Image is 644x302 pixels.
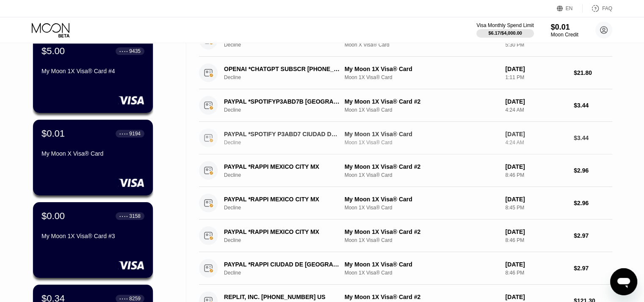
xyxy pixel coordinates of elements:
[505,66,567,72] div: [DATE]
[224,294,340,300] div: REPLIT, INC. [PHONE_NUMBER] US
[129,213,141,219] div: 3158
[602,5,612,11] div: FAQ
[119,297,128,300] div: ● ● ● ●
[345,140,499,146] div: Moon 1X Visa® Card
[574,69,612,76] div: $21.80
[505,196,567,203] div: [DATE]
[199,89,612,122] div: PAYPAL *SPOTIFYP3ABD7B [GEOGRAPHIC_DATA] MXDeclineMy Moon 1X Visa® Card #2Moon 1X Visa® Card[DATE...
[33,120,153,195] div: $0.01● ● ● ●9194My Moon X Visa® Card
[505,140,567,146] div: 4:24 AM
[476,22,533,38] div: Visa Monthly Spend Limit$6.17/$4,000.00
[345,66,499,72] div: My Moon 1X Visa® Card
[574,265,612,272] div: $2.97
[199,187,612,220] div: PAYPAL *RAPPI MEXICO CITY MXDeclineMy Moon 1X Visa® CardMoon 1X Visa® Card[DATE]8:45 PM$2.96
[557,4,583,13] div: EN
[610,268,637,295] iframe: Button to launch messaging window
[345,131,499,137] div: My Moon 1X Visa® Card
[129,131,141,137] div: 9194
[224,131,340,137] div: PAYPAL *SPOTIFY P3ABD7 CIUDAD DE [GEOGRAPHIC_DATA]
[505,98,567,105] div: [DATE]
[224,66,340,72] div: OPENAI *CHATGPT SUBSCR [PHONE_NUMBER] US
[345,270,499,276] div: Moon 1X Visa® Card
[224,140,349,146] div: Decline
[476,22,533,28] div: Visa Monthly Spend Limit
[129,296,141,302] div: 8259
[505,270,567,276] div: 8:46 PM
[551,23,578,32] div: $0.01
[505,74,567,80] div: 1:11 PM
[224,107,349,113] div: Decline
[345,172,499,178] div: Moon 1X Visa® Card
[129,48,141,54] div: 9435
[119,215,128,217] div: ● ● ● ●
[574,200,612,206] div: $2.96
[574,232,612,239] div: $2.97
[551,23,578,38] div: $0.01Moon Credit
[199,220,612,252] div: PAYPAL *RAPPI MEXICO CITY MXDeclineMy Moon 1X Visa® Card #2Moon 1X Visa® Card[DATE]8:46 PM$2.97
[345,196,499,203] div: My Moon 1X Visa® Card
[224,196,340,203] div: PAYPAL *RAPPI MEXICO CITY MX
[41,46,65,57] div: $5.00
[345,205,499,211] div: Moon 1X Visa® Card
[41,128,65,139] div: $0.01
[566,5,573,11] div: EN
[224,237,349,243] div: Decline
[224,205,349,211] div: Decline
[33,202,153,278] div: $0.00● ● ● ●3158My Moon 1X Visa® Card #3
[199,252,612,285] div: PAYPAL *RAPPI CIUDAD DE [GEOGRAPHIC_DATA]DeclineMy Moon 1X Visa® CardMoon 1X Visa® Card[DATE]8:46...
[488,30,522,36] div: $6.17 / $4,000.00
[583,4,612,13] div: FAQ
[345,98,499,105] div: My Moon 1X Visa® Card #2
[345,74,499,80] div: Moon 1X Visa® Card
[505,237,567,243] div: 8:46 PM
[224,98,340,105] div: PAYPAL *SPOTIFYP3ABD7B [GEOGRAPHIC_DATA] MX
[224,42,349,48] div: Decline
[224,261,340,268] div: PAYPAL *RAPPI CIUDAD DE [GEOGRAPHIC_DATA]
[345,107,499,113] div: Moon 1X Visa® Card
[224,172,349,178] div: Decline
[345,261,499,268] div: My Moon 1X Visa® Card
[551,32,578,38] div: Moon Credit
[41,233,144,239] div: My Moon 1X Visa® Card #3
[345,163,499,170] div: My Moon 1X Visa® Card #2
[345,228,499,235] div: My Moon 1X Visa® Card #2
[505,205,567,211] div: 8:45 PM
[574,135,612,141] div: $3.44
[41,211,65,222] div: $0.00
[41,68,144,74] div: My Moon 1X Visa® Card #4
[345,42,499,48] div: Moon X Visa® Card
[574,167,612,174] div: $2.96
[505,131,567,137] div: [DATE]
[505,172,567,178] div: 8:46 PM
[224,270,349,276] div: Decline
[199,122,612,154] div: PAYPAL *SPOTIFY P3ABD7 CIUDAD DE [GEOGRAPHIC_DATA]DeclineMy Moon 1X Visa® CardMoon 1X Visa® Card[...
[199,154,612,187] div: PAYPAL *RAPPI MEXICO CITY MXDeclineMy Moon 1X Visa® Card #2Moon 1X Visa® Card[DATE]8:46 PM$2.96
[574,102,612,109] div: $3.44
[505,228,567,235] div: [DATE]
[119,50,128,52] div: ● ● ● ●
[224,163,340,170] div: PAYPAL *RAPPI MEXICO CITY MX
[199,57,612,89] div: OPENAI *CHATGPT SUBSCR [PHONE_NUMBER] USDeclineMy Moon 1X Visa® CardMoon 1X Visa® Card[DATE]1:11 ...
[119,132,128,135] div: ● ● ● ●
[224,228,340,235] div: PAYPAL *RAPPI MEXICO CITY MX
[224,74,349,80] div: Decline
[41,150,144,157] div: My Moon X Visa® Card
[33,37,153,113] div: $5.00● ● ● ●9435My Moon 1X Visa® Card #4
[505,163,567,170] div: [DATE]
[345,294,499,300] div: My Moon 1X Visa® Card #2
[505,107,567,113] div: 4:24 AM
[345,237,499,243] div: Moon 1X Visa® Card
[505,294,567,300] div: [DATE]
[505,261,567,268] div: [DATE]
[505,42,567,48] div: 5:30 PM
